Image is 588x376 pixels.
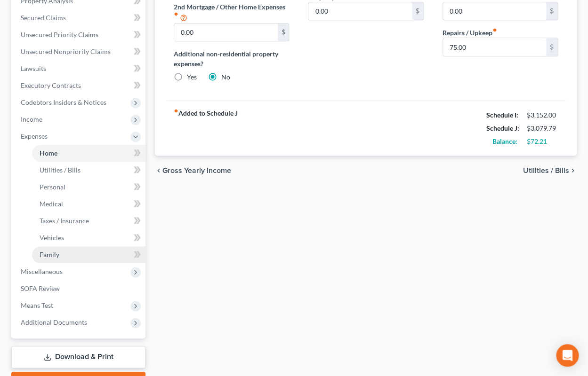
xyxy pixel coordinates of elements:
button: chevron_left Gross Yearly Income [155,167,231,174]
a: Utilities / Bills [32,162,145,179]
label: 2nd Mortgage / Other Home Expenses [174,2,289,23]
span: Codebtors Insiders & Notices [21,98,106,106]
span: Expenses [21,132,48,140]
a: Unsecured Priority Claims [13,26,145,43]
a: Secured Claims [13,9,145,26]
strong: Added to Schedule J [174,109,238,148]
a: Medical [32,196,145,212]
div: $ [546,38,557,56]
span: Medical [40,200,63,208]
span: Utilities / Bills [523,167,569,174]
label: Yes [187,72,197,82]
div: $ [412,2,423,20]
button: Utilities / Bills chevron_right [523,167,577,174]
span: Family [40,251,59,258]
span: Executory Contracts [21,81,81,89]
strong: Schedule J: [486,124,519,132]
span: Home [40,149,57,157]
input: -- [174,23,277,41]
span: Taxes / Insurance [40,217,89,225]
a: Lawsuits [13,60,145,77]
div: Open Intercom Messenger [556,344,579,367]
a: Download & Print [11,346,145,368]
span: Utilities / Bills [40,166,81,174]
span: Secured Claims [21,14,66,22]
a: Unsecured Nonpriority Claims [13,43,145,60]
span: Vehicles [40,234,64,242]
a: Taxes / Insurance [32,212,145,229]
label: No [221,72,230,82]
div: $3,152.00 [527,110,558,120]
a: Personal [32,179,145,196]
span: Miscellaneous [21,267,63,275]
a: SOFA Review [13,280,145,297]
strong: Balance: [492,137,517,145]
a: Vehicles [32,229,145,246]
i: chevron_right [569,167,577,174]
div: $ [546,2,557,20]
i: chevron_left [155,167,162,174]
span: Unsecured Nonpriority Claims [21,47,111,55]
span: Income [21,115,42,123]
span: Means Test [21,301,53,309]
strong: Schedule I: [486,111,518,119]
i: fiber_manual_record [492,28,497,32]
a: Home [32,145,145,162]
input: -- [443,38,546,56]
span: Lawsuits [21,64,46,72]
i: fiber_manual_record [174,12,178,16]
div: $ [278,23,289,41]
input: -- [443,2,546,20]
i: fiber_manual_record [174,109,178,113]
a: Executory Contracts [13,77,145,94]
span: Additional Documents [21,318,87,326]
span: Unsecured Priority Claims [21,31,98,39]
span: Personal [40,183,65,191]
span: Gross Yearly Income [162,167,231,174]
div: $72.21 [527,137,558,146]
div: $3,079.79 [527,124,558,133]
input: -- [308,2,411,20]
span: SOFA Review [21,284,60,292]
label: Repairs / Upkeep [443,28,497,38]
a: Family [32,246,145,263]
label: Additional non-residential property expenses? [174,49,289,69]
